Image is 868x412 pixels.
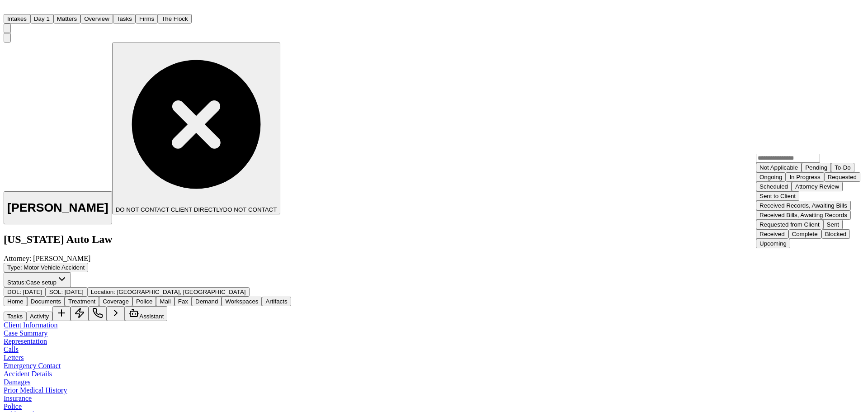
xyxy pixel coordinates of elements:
div: Received Records, Awaiting Bills [759,202,847,209]
div: In Progress [789,174,820,180]
div: Not Applicable [759,164,798,171]
div: Ongoing [759,174,782,180]
div: To-Do [835,164,851,171]
div: Attorney Review [795,183,839,190]
div: Complete [792,231,818,237]
div: Pending [805,164,827,171]
div: Received [759,231,785,237]
div: Sent to Client [759,193,796,199]
div: Scheduled [759,183,788,190]
div: Received Bills, Awaiting Records [759,212,847,218]
div: Upcoming [759,240,787,247]
div: Requested from Client [759,221,820,228]
div: Requested [828,174,857,180]
div: Blocked [825,231,846,237]
div: Sent [827,221,839,228]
